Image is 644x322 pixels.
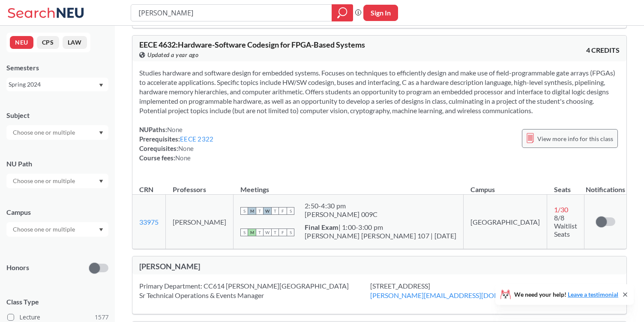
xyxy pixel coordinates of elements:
span: 1577 [95,313,108,322]
span: View more info for this class [537,133,613,144]
th: Meetings [234,176,464,195]
td: [GEOGRAPHIC_DATA] [464,195,547,249]
p: Honors [6,263,29,273]
a: EECE 2322 [180,135,213,143]
svg: magnifying glass [337,7,347,19]
div: Subject [6,111,108,120]
a: [PERSON_NAME][EMAIL_ADDRESS][DOMAIN_NAME] [370,291,537,299]
div: magnifying glass [332,4,353,21]
th: Seats [547,176,584,195]
span: T [256,229,264,236]
div: [STREET_ADDRESS] [370,281,559,300]
span: 4 CREDITS [586,45,620,55]
span: None [167,126,183,133]
input: Choose one or multiple [9,176,81,186]
div: Dropdown arrow [6,222,108,237]
span: 1 / 30 [554,205,568,214]
span: None [178,144,194,152]
span: EECE 4632 : Hardware-Software Codesign for FPGA-Based Systems [139,40,365,49]
div: Spring 2024 [9,80,98,89]
span: W [264,207,271,215]
span: F [279,207,287,215]
span: S [240,229,248,236]
button: NEU [10,36,33,49]
a: 33975 [139,218,159,226]
span: F [279,229,287,236]
div: CRN [139,185,153,194]
span: Studies hardware and software design for embedded systems. Focuses on techniques to efficiently d... [139,69,615,114]
div: | 1:00-3:00 pm [305,223,456,232]
th: Campus [464,176,547,195]
b: Final Exam [305,223,338,231]
div: Primary Department: CC614 [PERSON_NAME][GEOGRAPHIC_DATA] Sr Technical Operations & Events Manager [139,281,370,300]
div: Spring 2024Dropdown arrow [6,78,108,91]
svg: Dropdown arrow [99,84,103,87]
td: [PERSON_NAME] [166,195,234,249]
a: Leave a testimonial [568,291,618,298]
button: LAW [63,36,87,49]
span: 8/8 Waitlist Seats [554,214,577,238]
svg: Dropdown arrow [99,180,103,183]
svg: Dropdown arrow [99,228,103,232]
span: Class Type [6,297,108,307]
th: Notifications [584,176,627,195]
div: Campus [6,208,108,217]
div: NU Path [6,159,108,169]
button: CPS [37,36,59,49]
input: Choose one or multiple [9,224,81,235]
div: 2:50 - 4:30 pm [305,202,378,210]
svg: Dropdown arrow [99,131,103,135]
span: T [271,229,279,236]
span: None [175,154,191,162]
div: Semesters [6,63,108,72]
button: Sign In [363,5,398,21]
div: Dropdown arrow [6,174,108,188]
span: We need your help! [514,292,618,298]
div: Dropdown arrow [6,125,108,140]
span: M [248,229,256,236]
th: Professors [166,176,234,195]
span: T [256,207,264,215]
div: [PERSON_NAME] [139,262,380,271]
div: [PERSON_NAME] [PERSON_NAME] 107 | [DATE] [305,232,456,240]
span: S [287,207,294,215]
span: M [248,207,256,215]
span: S [287,229,294,236]
span: T [271,207,279,215]
span: S [240,207,248,215]
div: [PERSON_NAME] 009C [305,210,378,219]
input: Choose one or multiple [9,127,81,138]
input: Class, professor, course number, "phrase" [138,6,326,20]
span: Updated a year ago [147,50,198,60]
span: W [264,229,271,236]
div: NUPaths: Prerequisites: Corequisites: Course fees: [139,125,213,163]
